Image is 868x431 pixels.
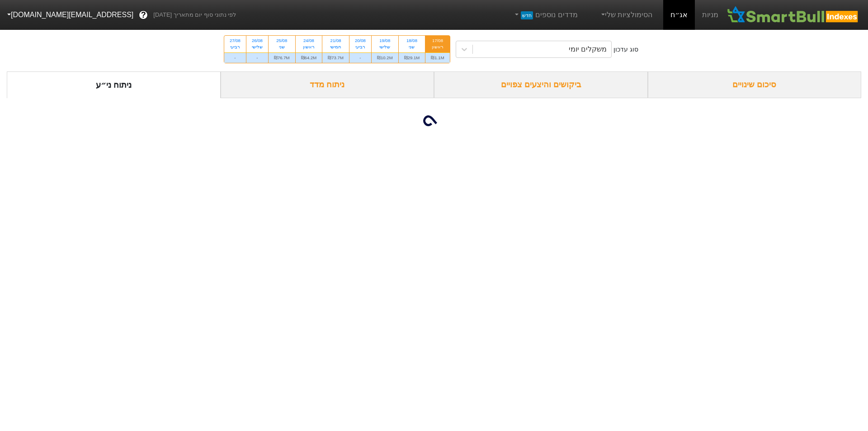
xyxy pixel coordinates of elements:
[274,44,290,50] div: שני
[224,52,246,63] div: -
[596,6,656,24] a: הסימולציות שלי
[648,71,862,98] div: סיכום שינויים
[328,38,344,44] div: 21/08
[431,38,444,44] div: 17/08
[355,38,366,44] div: 20/08
[425,52,449,63] div: ₪1.1M
[269,52,295,63] div: ₪76.7M
[355,44,366,50] div: רביעי
[246,52,268,63] div: -
[274,38,290,44] div: 25/08
[153,10,236,19] span: לפי נתוני סוף יום מתאריך [DATE]
[322,52,349,63] div: ₪73.7M
[431,44,444,50] div: ראשון
[521,11,533,19] span: חדש
[301,38,317,44] div: 24/08
[404,38,420,44] div: 18/08
[613,45,638,54] div: סוג עדכון
[296,52,322,63] div: ₪64.2M
[377,38,393,44] div: 19/08
[221,71,434,98] div: ניתוח מדד
[404,44,420,50] div: שני
[569,44,607,55] div: משקלים יומי
[230,38,241,44] div: 27/08
[399,52,425,63] div: ₪29.1M
[328,44,344,50] div: חמישי
[434,71,648,98] div: ביקושים והיצעים צפויים
[141,9,146,21] span: ?
[349,52,371,63] div: -
[423,110,445,132] img: loading...
[726,6,861,24] img: SmartBull
[252,44,263,50] div: שלישי
[252,38,263,44] div: 26/08
[301,44,317,50] div: ראשון
[372,52,398,63] div: ₪10.2M
[7,71,221,98] div: ניתוח ני״ע
[230,44,241,50] div: רביעי
[509,6,581,24] a: מדדים נוספיםחדש
[377,44,393,50] div: שלישי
